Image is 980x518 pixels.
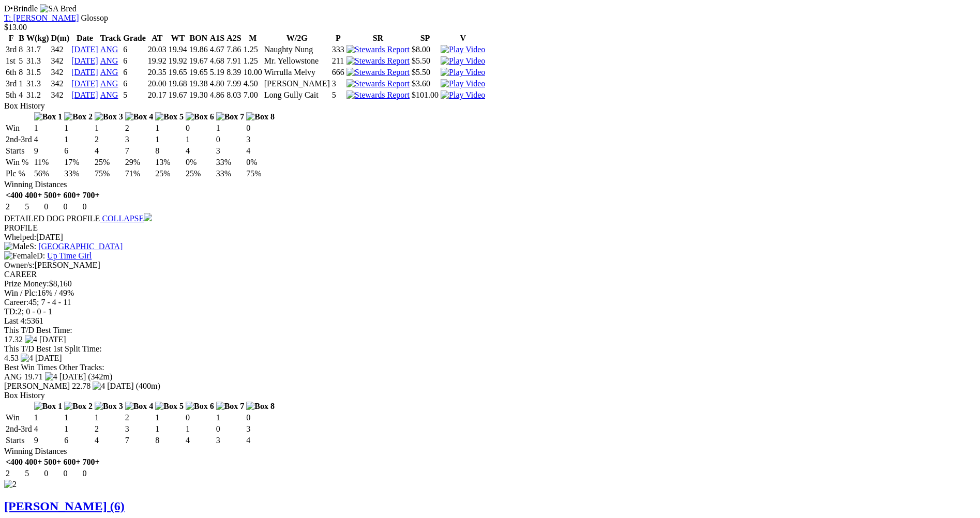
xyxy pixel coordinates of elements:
td: 2nd-3rd [5,134,33,145]
td: 1 [155,134,184,145]
img: Play Video [441,90,485,100]
img: Box 1 [34,402,63,411]
td: 8.03 [226,90,242,100]
span: [DATE] [39,335,66,344]
img: Box 5 [155,112,184,121]
td: 0 [82,468,100,479]
a: [DATE] [71,90,98,99]
td: 3 [125,134,154,145]
img: Female [4,251,37,261]
td: 19.30 [189,90,208,100]
td: 2 [5,468,23,479]
td: 0 [185,413,215,423]
td: 6 [123,67,146,78]
td: 7 [125,146,154,156]
td: 7.91 [226,56,242,66]
td: 2nd-3rd [5,424,33,434]
div: 16% / 49% [4,288,976,298]
td: 6 [123,56,146,66]
td: 1 [34,413,63,423]
img: Stewards Report [346,45,410,54]
th: 500+ [43,457,62,467]
td: 1 [155,424,184,434]
img: Box 8 [246,112,275,121]
span: This T/D Best 1st Split Time: [4,344,102,353]
span: D: [4,251,45,260]
th: D(m) [51,33,70,43]
td: 4.68 [209,56,225,66]
th: 600+ [63,457,81,467]
td: 4 [94,146,124,156]
td: 666 [331,67,345,78]
td: 19.38 [189,79,208,89]
td: 31.3 [26,79,50,89]
td: 1 [185,134,215,145]
td: 3 [246,134,275,145]
img: Play Video [441,56,485,66]
th: 400+ [24,457,42,467]
td: 1 [216,413,245,423]
td: 1 [216,123,245,133]
td: Starts [5,435,33,446]
td: 6 [123,79,146,89]
td: 19.68 [168,79,188,89]
td: 1 [64,134,93,145]
span: Whelped: [4,233,36,241]
a: COLLAPSE [100,214,152,223]
div: Winning Distances [4,180,976,189]
td: 8 [18,67,25,78]
td: 3 [125,424,154,434]
td: 7.86 [226,44,242,55]
td: Starts [5,146,33,156]
td: 8 [155,146,184,156]
img: Box 3 [95,112,123,121]
td: 13% [155,157,184,167]
td: Plc % [5,169,33,179]
img: Stewards Report [346,90,410,100]
td: 1 [94,413,124,423]
td: 0 [43,202,62,212]
img: Box 4 [125,402,154,411]
td: 211 [331,56,345,66]
img: Box 3 [95,402,123,411]
img: Box 2 [64,112,93,121]
div: Box History [4,101,976,111]
th: A1S [209,33,225,43]
span: ANG [4,372,22,381]
th: SP [411,33,439,43]
span: Prize Money: [4,279,49,288]
td: 3 [246,424,275,434]
td: 4.67 [209,44,225,55]
td: 4 [185,146,215,156]
td: 4 [246,435,275,446]
img: chevron-down.svg [144,213,152,221]
td: 0 [216,134,245,145]
td: 7.99 [226,79,242,89]
img: Play Video [441,68,485,77]
img: Play Video [441,79,485,88]
a: Up Time Girl [47,251,92,260]
td: 0% [185,157,215,167]
td: 0 [43,468,62,479]
a: ANG [100,68,118,77]
div: CAREER [4,270,976,279]
a: ANG [100,79,118,88]
td: $5.50 [411,67,439,78]
td: 5.19 [209,67,225,78]
img: Box 1 [34,112,63,121]
th: <400 [5,457,23,467]
span: Career: [4,298,28,307]
td: 1 [34,123,63,133]
a: [DATE] [71,68,98,77]
span: [PERSON_NAME] [4,382,70,390]
th: Date [71,33,99,43]
a: T: [PERSON_NAME] [4,13,79,22]
td: 4 [34,134,63,145]
td: 0 [246,123,275,133]
td: 2 [125,413,154,423]
td: 1 [185,424,215,434]
td: 9 [34,146,63,156]
span: [DATE] [35,354,62,362]
td: [PERSON_NAME] [264,79,330,89]
td: 5 [331,90,345,100]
